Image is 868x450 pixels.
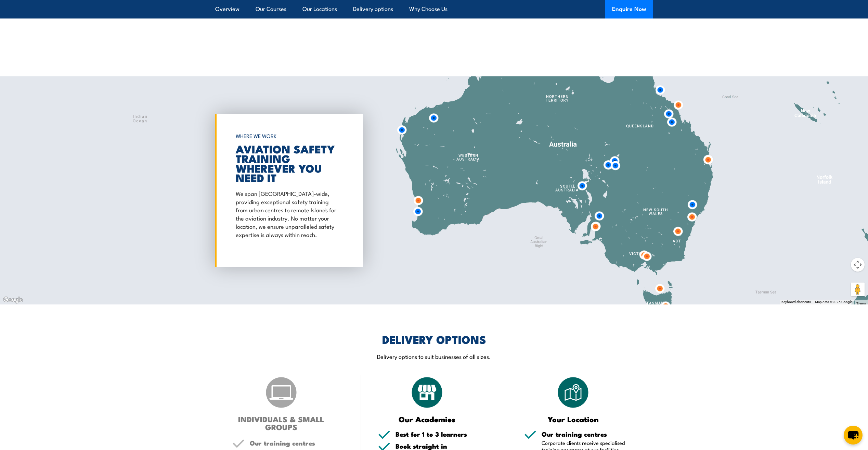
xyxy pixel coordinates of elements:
p: We span [GEOGRAPHIC_DATA]-wide, providing exceptional safety training from urban centres to remot... [236,189,339,238]
h5: Our training centres [542,431,636,437]
h2: DELIVERY OPTIONS [382,334,486,344]
img: Google [2,296,24,304]
button: Keyboard shortcuts [781,300,811,304]
h3: Your Location [524,415,622,423]
h3: Our Academies [378,415,476,423]
p: Delivery options to suit businesses of all sizes. [215,352,653,360]
button: Drag Pegman onto the map to open Street View [851,283,865,296]
h5: Our training centres [250,440,344,446]
button: chat-button [844,426,863,445]
a: Open this area in Google Maps (opens a new window) [2,296,24,304]
h2: AVIATION SAFETY TRAINING WHEREVER YOU NEED IT [236,144,339,182]
h6: WHERE WE WORK [236,130,339,142]
h5: Book straight in [396,443,490,449]
a: Terms (opens in new tab) [856,302,866,305]
span: Map data ©2025 Google [815,300,852,304]
h5: Best for 1 to 3 learners [396,431,490,437]
button: Map camera controls [851,258,865,272]
h3: INDIVIDUALS & SMALL GROUPS [232,415,331,431]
